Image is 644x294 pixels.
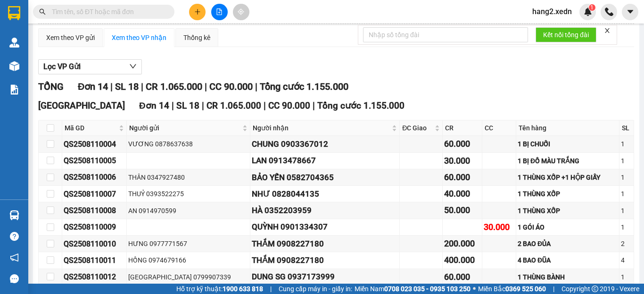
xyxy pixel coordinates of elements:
[129,123,240,133] span: Người gửi
[65,123,117,133] span: Mã GD
[252,204,398,217] div: HÀ 0352203959
[128,206,248,216] div: AN 0914970599
[268,100,310,111] span: CC 90.000
[64,155,125,167] div: QS2508110005
[176,100,199,111] span: SL 18
[317,100,405,111] span: Tổng cước 1.155.000
[621,255,632,265] div: 4
[202,100,204,111] span: |
[139,100,169,111] span: Đơn 14
[176,284,263,294] span: Hỗ trợ kỹ thuật:
[536,27,596,42] button: Kết nối tổng đài
[52,7,163,17] input: Tìm tên, số ĐT hoặc mã đơn
[313,100,315,111] span: |
[64,205,125,216] div: QS2508110008
[264,100,266,111] span: |
[128,272,248,282] div: [GEOGRAPHIC_DATA] 0799907339
[363,27,528,42] input: Nhập số tổng đài
[38,59,142,74] button: Lọc VP Gửi
[9,61,19,71] img: warehouse-icon
[128,255,248,265] div: HỒNG 0974679166
[128,238,248,249] div: HƯNG 0977771567
[8,6,20,20] img: logo-vxr
[64,188,125,200] div: QS2508110007
[252,171,398,184] div: BẢO YẾN 0582704365
[233,4,249,20] button: aim
[128,189,248,199] div: THUỶ 0393522275
[206,100,261,111] span: CR 1.065.000
[115,81,139,92] span: SL 18
[252,238,398,250] div: THẮM 0908227180
[621,189,632,199] div: 1
[9,38,19,48] img: warehouse-icon
[518,189,618,199] div: 1 THÙNG XỐP
[604,27,611,34] span: close
[518,156,618,166] div: 1 BỊ ĐỒ MÀU TRẮNG
[252,154,398,167] div: LAN 0913478667
[626,8,635,16] span: caret-down
[129,63,137,70] span: down
[621,238,632,249] div: 2
[238,8,244,15] span: aim
[223,285,263,293] strong: 1900 633 818
[444,254,480,267] div: 400.000
[64,221,125,233] div: QS2508110009
[211,4,228,20] button: file-add
[62,269,127,286] td: QS2508110012
[444,237,480,250] div: 200.000
[444,171,480,184] div: 60.000
[78,81,108,92] span: Đơn 14
[444,204,480,217] div: 50.000
[584,8,592,16] img: icon-new-feature
[516,120,619,136] th: Tên hàng
[194,8,201,15] span: plus
[252,270,398,283] div: DUNG SG 0937173999
[255,81,257,92] span: |
[46,32,95,43] div: Xem theo VP gửi
[172,100,174,111] span: |
[252,138,398,151] div: CHUNG 0903367012
[605,8,613,16] img: phone-icon
[64,238,125,250] div: QS2508110010
[518,222,618,232] div: 1 GÓI ÁO
[252,188,398,200] div: NHƯ 0828044135
[9,210,19,220] img: warehouse-icon
[216,8,223,15] span: file-add
[183,32,210,43] div: Thống kê
[141,81,143,92] span: |
[443,120,482,136] th: CR
[110,81,113,92] span: |
[621,206,632,216] div: 1
[62,186,127,202] td: QS2508110007
[205,81,207,92] span: |
[518,238,618,249] div: 2 BAO ĐỦA
[444,270,480,284] div: 60.000
[444,137,480,151] div: 60.000
[384,285,471,293] strong: 0708 023 035 - 0935 103 250
[10,253,19,262] span: notification
[543,30,589,40] span: Kết nối tổng đài
[64,138,125,150] div: QS2508110004
[128,172,248,183] div: THÂN 0347927480
[62,252,127,269] td: QS2508110011
[43,61,81,72] span: Lọc VP Gửi
[590,4,594,11] span: 1
[592,286,598,292] span: copyright
[64,171,125,183] div: QS2508110006
[260,81,348,92] span: Tổng cước 1.155.000
[9,85,19,95] img: solution-icon
[189,4,206,20] button: plus
[62,236,127,252] td: QS2508110010
[112,32,166,43] div: Xem theo VP nhận
[64,254,125,266] div: QS2508110011
[10,274,19,283] span: message
[473,287,476,291] span: ⚪️
[252,221,398,233] div: QUỲNH 0901334307
[355,284,471,294] span: Miền Nam
[128,139,248,149] div: VƯƠNG 0878637638
[402,123,433,133] span: ĐC Giao
[62,219,127,236] td: QS2508110009
[444,187,480,200] div: 40.000
[622,4,638,20] button: caret-down
[279,284,352,294] span: Cung cấp máy in - giấy in:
